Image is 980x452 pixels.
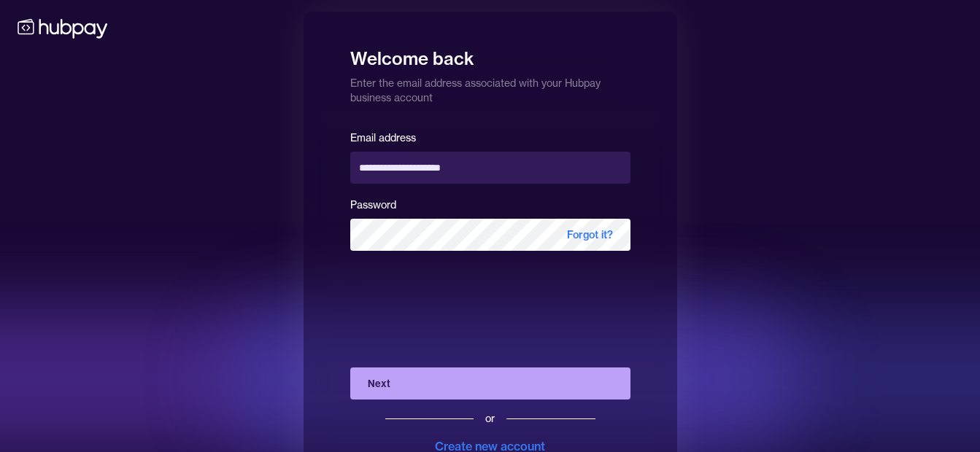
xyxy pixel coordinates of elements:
label: Password [350,198,396,211]
button: Next [350,367,630,400]
p: Enter the email address associated with your Hubpay business account [350,70,630,105]
label: Email address [350,131,416,144]
h1: Welcome back [350,38,630,70]
span: Forgot it? [549,219,630,251]
div: or [485,411,495,426]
